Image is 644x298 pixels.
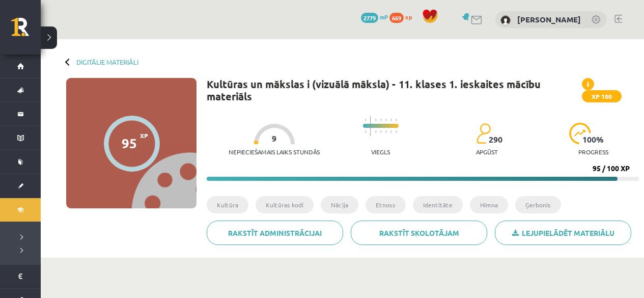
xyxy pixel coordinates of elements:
h1: Kultūras un mākslas i (vizuālā māksla) - 11. klases 1. ieskaites mācību materiāls [207,78,582,102]
span: XP [140,132,148,139]
a: Rīgas 1. Tālmācības vidusskola [11,18,41,43]
li: Kultūras kodi [256,196,314,213]
span: mP [380,13,388,21]
span: 9 [272,134,276,143]
a: Rakstīt skolotājam [351,221,487,245]
img: icon-short-line-57e1e144782c952c97e751825c79c345078a6d821885a25fce030b3d8c18986b.svg [396,130,397,133]
img: icon-long-line-d9ea69661e0d244f92f715978eff75569469978d946b2353a9bb055b3ed8787d.svg [370,116,371,136]
img: icon-short-line-57e1e144782c952c97e751825c79c345078a6d821885a25fce030b3d8c18986b.svg [375,130,376,133]
span: 100 % [582,135,604,144]
p: apgūst [476,148,498,155]
li: Himna [470,196,508,213]
img: icon-short-line-57e1e144782c952c97e751825c79c345078a6d821885a25fce030b3d8c18986b.svg [385,119,386,121]
a: 2779 mP [361,13,388,21]
p: progress [578,148,608,155]
img: icon-short-line-57e1e144782c952c97e751825c79c345078a6d821885a25fce030b3d8c18986b.svg [385,130,386,133]
img: icon-short-line-57e1e144782c952c97e751825c79c345078a6d821885a25fce030b3d8c18986b.svg [380,119,381,121]
img: icon-short-line-57e1e144782c952c97e751825c79c345078a6d821885a25fce030b3d8c18986b.svg [380,130,381,133]
img: Laura Reine [500,15,511,25]
span: 669 [389,13,404,23]
span: 290 [489,135,502,144]
img: students-c634bb4e5e11cddfef0936a35e636f08e4e9abd3cc4e673bd6f9a4125e45ecb1.svg [476,123,491,144]
span: xp [405,13,412,21]
li: Ģerbonis [515,196,561,213]
span: 2779 [361,13,378,23]
img: icon-short-line-57e1e144782c952c97e751825c79c345078a6d821885a25fce030b3d8c18986b.svg [390,130,391,133]
img: icon-short-line-57e1e144782c952c97e751825c79c345078a6d821885a25fce030b3d8c18986b.svg [390,119,391,121]
a: 669 xp [389,13,417,21]
img: icon-short-line-57e1e144782c952c97e751825c79c345078a6d821885a25fce030b3d8c18986b.svg [396,119,397,121]
img: icon-short-line-57e1e144782c952c97e751825c79c345078a6d821885a25fce030b3d8c18986b.svg [365,130,366,133]
img: icon-short-line-57e1e144782c952c97e751825c79c345078a6d821885a25fce030b3d8c18986b.svg [365,119,366,121]
span: XP 100 [582,90,622,102]
img: icon-progress-161ccf0a02000e728c5f80fcf4c31c7af3da0e1684b2b1d7c360e028c24a22f1.svg [569,123,591,144]
p: Viegls [371,148,390,155]
a: Digitālie materiāli [76,58,138,66]
div: 95 [122,136,137,151]
img: icon-short-line-57e1e144782c952c97e751825c79c345078a6d821885a25fce030b3d8c18986b.svg [375,119,376,121]
li: Etnoss [366,196,406,213]
li: Identitāte [413,196,463,213]
li: Kultūra [207,196,248,213]
a: Lejupielādēt materiālu [495,221,631,245]
a: Rakstīt administrācijai [207,221,343,245]
a: [PERSON_NAME] [517,14,581,24]
p: Nepieciešamais laiks stundās [229,148,320,155]
li: Nācija [321,196,358,213]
